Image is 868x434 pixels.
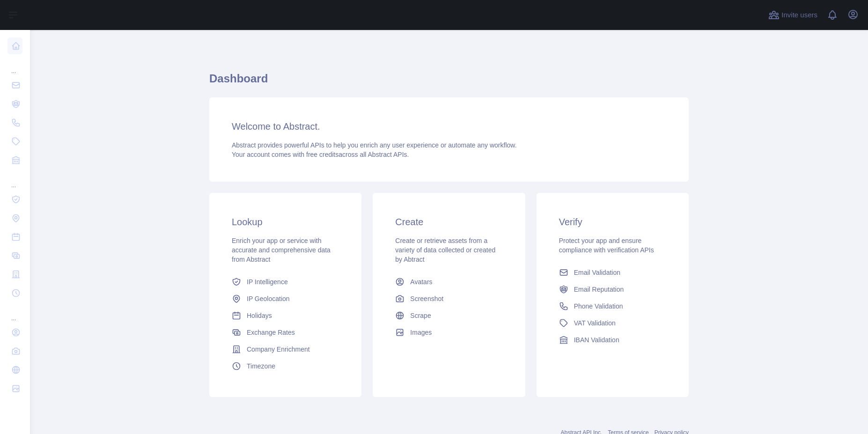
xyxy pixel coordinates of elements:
a: Avatars [391,273,506,290]
span: Screenshot [410,294,443,303]
div: ... [7,170,22,189]
span: Email Validation [574,268,620,277]
span: Email Reputation [574,285,624,294]
span: IP Intelligence [247,277,288,287]
span: Protect your app and ensure compliance with verification APIs [559,237,654,254]
span: Abstract provides powerful APIs to help you enrich any user experience or automate any workflow. [232,141,517,149]
h3: Verify [559,215,666,228]
span: Invite users [781,10,817,21]
button: Invite users [766,7,819,22]
h3: Lookup [232,215,339,228]
h1: Dashboard [209,71,689,94]
a: Holidays [228,307,343,324]
span: Exchange Rates [247,328,295,337]
div: ... [7,303,22,322]
a: IP Geolocation [228,290,343,307]
span: IP Geolocation [247,294,290,303]
span: Timezone [247,361,275,371]
span: Avatars [410,277,432,287]
span: Holidays [247,311,272,320]
a: Scrape [391,307,506,324]
a: Screenshot [391,290,506,307]
a: Timezone [228,358,343,375]
span: IBAN Validation [574,335,619,345]
a: Phone Validation [555,298,670,315]
span: Company Enrichment [247,345,310,354]
a: Email Validation [555,264,670,281]
a: VAT Validation [555,315,670,331]
h3: Welcome to Abstract. [232,120,666,133]
span: Enrich your app or service with accurate and comprehensive data from Abstract [232,237,331,263]
span: Your account comes with across all Abstract APIs. [232,151,409,158]
a: IP Intelligence [228,273,343,290]
span: VAT Validation [574,318,616,328]
div: ... [7,56,22,75]
a: Images [391,324,506,341]
a: Company Enrichment [228,341,343,358]
a: Email Reputation [555,281,670,298]
span: Phone Validation [574,302,623,311]
span: free credits [306,151,338,158]
span: Scrape [410,311,431,320]
a: Exchange Rates [228,324,343,341]
span: Create or retrieve assets from a variety of data collected or created by Abtract [395,237,495,263]
h3: Create [395,215,502,228]
span: Images [410,328,432,337]
a: IBAN Validation [555,331,670,348]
